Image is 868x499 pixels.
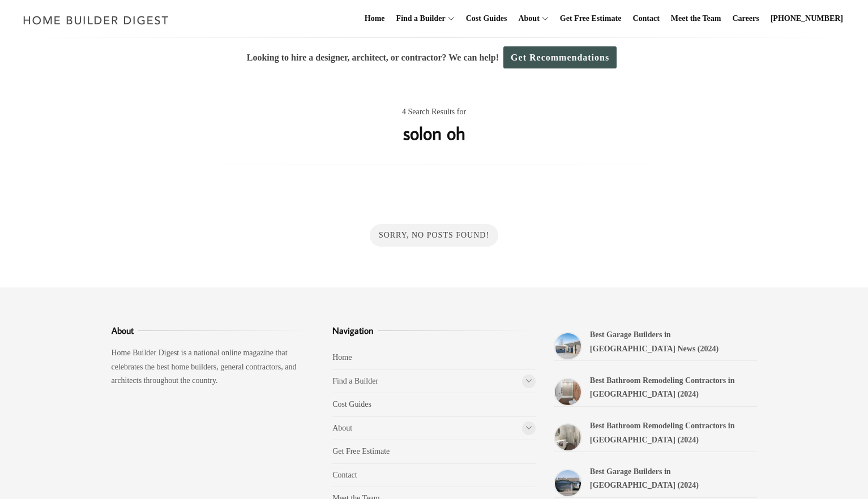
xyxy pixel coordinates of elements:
a: Cost Guides [332,400,371,408]
a: Best Garage Builders in [GEOGRAPHIC_DATA] (2024) [590,467,699,490]
a: About [332,424,352,432]
div: Sorry, No Posts Found! [370,224,498,247]
a: Find a Builder [392,1,446,37]
a: Best Garage Builders in Newport News (2024) [554,332,582,360]
a: Get Free Estimate [332,447,390,455]
a: Meet the Team [666,1,726,37]
h1: solon oh [403,119,465,147]
a: Find a Builder [332,377,378,385]
a: Best Bathroom Remodeling Contractors in [GEOGRAPHIC_DATA] (2024) [590,376,735,399]
a: [PHONE_NUMBER] [766,1,848,37]
h3: Navigation [332,324,536,337]
a: Home [360,1,390,37]
a: Best Bathroom Remodeling Contractors in Hampton (2024) [554,423,582,451]
a: Home [332,353,352,362]
a: Careers [728,1,764,37]
p: Home Builder Digest is a national online magazine that celebrates the best home builders, general... [112,346,315,388]
a: Get Free Estimate [555,1,626,37]
img: Home Builder Digest [18,9,174,31]
a: Best Bathroom Remodeling Contractors in [GEOGRAPHIC_DATA] (2024) [590,421,735,444]
span: 4 Search Results for [402,105,466,119]
a: Best Garage Builders in Norfolk (2024) [554,469,582,497]
h3: About [112,324,315,337]
a: Best Bathroom Remodeling Contractors in Portsmouth (2024) [554,378,582,406]
a: About [514,1,539,37]
a: Get Recommendations [503,46,617,68]
a: Cost Guides [461,1,512,37]
a: Contact [628,1,664,37]
a: Best Garage Builders in [GEOGRAPHIC_DATA] News (2024) [590,330,719,353]
a: Contact [332,471,357,479]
